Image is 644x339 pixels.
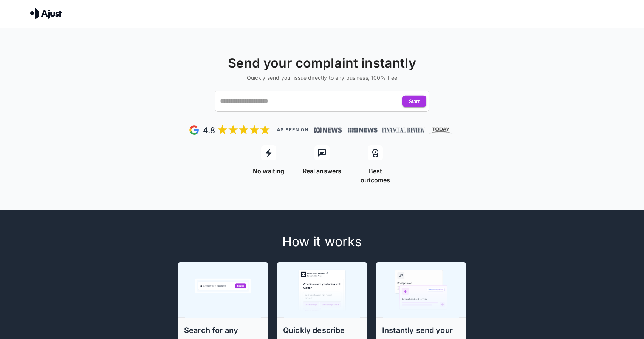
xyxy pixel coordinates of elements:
[30,8,62,19] img: Ajust
[3,74,641,82] h6: Quickly send your issue directly to any business, 100% free
[185,261,261,318] img: Step 1
[303,166,342,176] p: Real answers
[128,234,516,250] h4: How it works
[383,261,459,318] img: Step 3
[189,124,271,136] img: Google Review - 5 stars
[402,96,426,107] button: Start
[253,166,285,176] p: No waiting
[314,126,342,134] img: News, Financial Review, Today
[3,55,641,71] h4: Send your complaint instantly
[284,261,360,318] img: Step 2
[277,128,308,132] img: As seen on
[345,125,455,135] img: News, Financial Review, Today
[353,166,398,185] p: Best outcomes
